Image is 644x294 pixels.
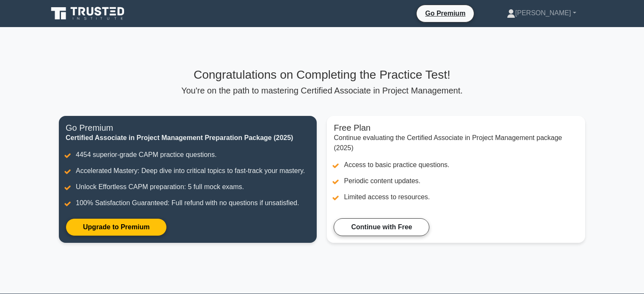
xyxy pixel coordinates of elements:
[66,218,167,236] a: Upgrade to Premium
[486,5,597,22] a: [PERSON_NAME]
[334,218,429,236] a: Continue with Free
[59,85,585,96] p: You're on the path to mastering Certified Associate in Project Management.
[420,8,470,19] a: Go Premium
[59,68,585,82] h3: Congratulations on Completing the Practice Test!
